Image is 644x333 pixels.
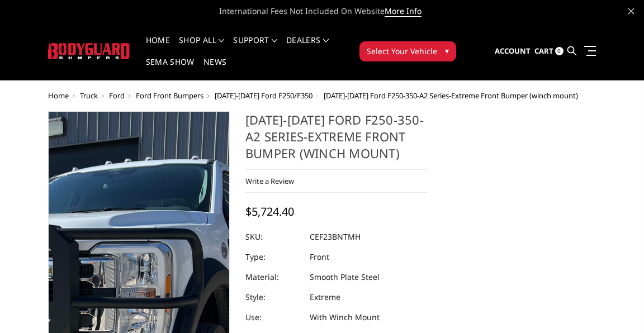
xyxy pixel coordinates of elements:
a: Ford Front Bumpers [136,91,203,101]
span: Cart [534,46,553,56]
h1: [DATE]-[DATE] Ford F250-350-A2 Series-Extreme Front Bumper (winch mount) [245,111,427,170]
a: Dealers [286,36,329,58]
dt: Type: [245,247,301,267]
a: Ford [109,91,125,101]
dt: Use: [245,307,301,327]
dt: Material: [245,267,301,287]
dd: Front [310,247,329,267]
a: [DATE]-[DATE] Ford F250/F350 [215,91,312,101]
a: Support [233,36,277,58]
a: Home [48,91,69,101]
button: Select Your Vehicle [359,41,456,61]
dt: Style: [245,287,301,307]
dd: With Winch Mount [310,307,380,327]
dt: SKU: [245,227,301,247]
a: SEMA Show [146,58,195,80]
span: Select Your Vehicle [367,45,437,57]
a: Account [495,36,531,66]
a: shop all [179,36,224,58]
img: BODYGUARD BUMPERS [48,43,130,59]
span: [DATE]-[DATE] Ford F250-350-A2 Series-Extreme Front Bumper (winch mount) [324,91,578,101]
span: 0 [555,47,563,55]
dd: CEF23BNTMH [310,227,361,247]
a: More Info [385,6,422,17]
span: Account [495,46,531,56]
a: Cart 0 [534,36,563,66]
a: News [203,58,226,80]
a: Truck [80,91,98,101]
dd: Smooth Plate Steel [310,267,380,287]
span: ▾ [445,45,449,56]
a: Home [146,36,170,58]
a: Write a Review [245,176,294,186]
dd: Extreme [310,287,340,307]
span: $5,724.40 [245,204,294,219]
